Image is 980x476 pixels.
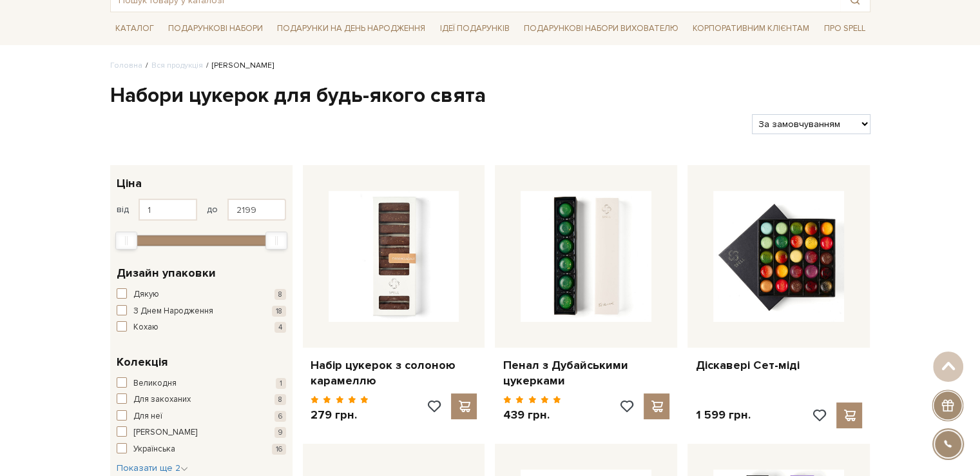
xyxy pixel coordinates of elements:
[133,426,197,439] span: [PERSON_NAME]
[117,204,129,215] span: від
[272,444,286,455] span: 16
[133,443,175,456] span: Українська
[276,378,286,389] span: 1
[519,17,684,39] a: Подарункові набори вихователю
[117,377,286,390] button: Великодня 1
[117,175,142,192] span: Ціна
[110,61,142,70] a: Головна
[434,19,514,39] a: Ідеї подарунків
[265,232,287,250] div: Max
[818,19,870,39] a: Про Spell
[117,410,286,423] button: Для неї 6
[110,83,870,110] h1: Набори цукерок для будь-якого свята
[117,288,286,301] button: Дякую 8
[117,264,216,282] span: Дизайн упаковки
[687,17,814,39] a: Корпоративним клієнтам
[274,394,286,405] span: 8
[117,393,286,406] button: Для закоханих 8
[133,377,177,390] span: Великодня
[117,353,168,371] span: Колекція
[274,322,286,333] span: 4
[695,408,750,422] p: 1 599 грн.
[311,408,369,422] p: 279 грн.
[115,232,137,250] div: Min
[203,60,274,72] li: [PERSON_NAME]
[311,358,477,388] a: Набір цукерок з солоною карамеллю
[207,204,218,215] span: до
[117,305,286,318] button: З Днем Народження 18
[272,19,430,39] a: Подарунки на День народження
[117,462,188,475] button: Показати ще 2
[274,427,286,438] span: 9
[117,426,286,439] button: [PERSON_NAME] 9
[272,306,286,317] span: 18
[503,408,561,422] p: 439 грн.
[133,410,162,423] span: Для неї
[133,321,159,334] span: Кохаю
[133,288,159,301] span: Дякую
[227,199,286,221] input: Ціна
[117,462,188,473] span: Показати ще 2
[110,19,159,39] a: Каталог
[503,358,669,388] a: Пенал з Дубайськими цукерками
[133,393,191,406] span: Для закоханих
[151,61,203,70] a: Вся продукція
[117,443,286,456] button: Українська 16
[695,358,862,373] a: Діскавері Сет-міді
[133,305,213,318] span: З Днем Народження
[117,321,286,334] button: Кохаю 4
[274,411,286,422] span: 6
[163,19,268,39] a: Подарункові набори
[139,199,197,221] input: Ціна
[274,289,286,300] span: 8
